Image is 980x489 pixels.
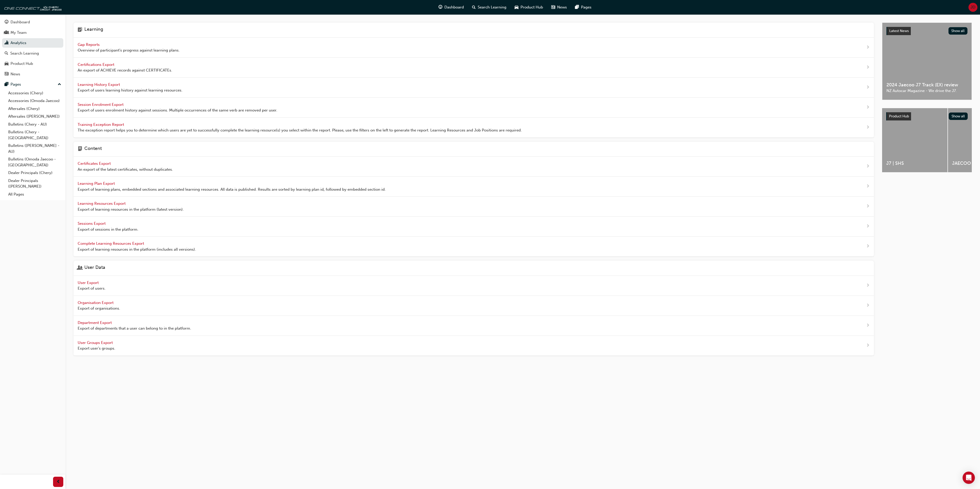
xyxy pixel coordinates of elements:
[866,183,870,190] span: next-icon
[515,4,518,11] span: car-icon
[866,124,870,131] span: next-icon
[74,276,874,296] a: User Export Export of users.next-icon
[78,280,100,285] span: User Export
[866,84,870,91] span: next-icon
[78,201,127,206] span: Learning Resources Export
[5,41,8,45] span: chart-icon
[84,265,105,271] h4: User Data
[6,120,63,128] a: Bulletins (Chery - AU)
[78,167,173,172] span: An export of the latest certificates, without duplicates.
[78,325,191,331] span: Export of departments that a user can belong to in the platform.
[434,2,468,13] a: guage-iconDashboard
[78,42,101,47] span: Gap Reports
[971,4,975,10] span: JD
[581,4,591,10] span: Pages
[2,69,63,79] a: News
[444,4,464,10] span: Dashboard
[74,58,874,78] a: Certifications Export An export of ACHIEVE records against CERTIFICATEs.next-icon
[74,98,874,118] a: Session Enrolment Export Export of users enrolment history against sessions. Multiple occurrences...
[882,23,972,100] a: Latest NewsShow all2024 Jaecoo J7 Track (EX) reviewNZ Autocar Magazine - We drive the J7.
[571,2,596,13] a: pages-iconPages
[468,2,511,13] a: search-iconSearch Learning
[6,113,63,120] a: Aftersales ([PERSON_NAME])
[78,305,120,311] span: Export of organisations.
[6,128,63,142] a: Bulletins (Chery - [GEOGRAPHIC_DATA])
[74,78,874,98] a: Learning History Export Export of users learning history against learning resources.next-icon
[78,181,116,186] span: Learning Plan Export
[438,4,442,11] span: guage-icon
[866,243,870,250] span: next-icon
[866,44,870,51] span: next-icon
[11,81,21,87] div: Pages
[2,38,63,48] a: Analytics
[78,265,82,271] span: user-icon
[5,62,8,66] span: car-icon
[78,241,145,246] span: Complete Learning Resources Export
[886,27,967,35] a: Latest NewsShow all
[78,82,121,87] span: Learning History Export
[6,190,63,198] a: All Pages
[6,155,63,169] a: Bulletins (Omoda Jaecoo - [GEOGRAPHIC_DATA])
[78,247,196,252] span: Export of learning resources in the platform (includes all versions).
[6,169,63,177] a: Dealer Principals (Chery)
[886,160,943,166] span: J7 | SHS
[11,61,33,67] div: Product Hub
[866,64,870,71] span: next-icon
[575,4,579,11] span: pages-icon
[78,300,115,305] span: Organisation Export
[78,227,138,232] span: Export of sessions in the platform.
[866,104,870,111] span: next-icon
[78,27,82,33] span: learning-icon
[866,282,870,289] span: next-icon
[866,163,870,170] span: next-icon
[78,67,172,73] span: An export of ACHIEVE records against CERTIFICATEs.
[74,38,874,58] a: Gap Reports Overview of participant's progress against learning plans.next-icon
[866,223,870,230] span: next-icon
[78,345,115,351] span: Export user's groups.
[78,127,522,133] span: The exception report helps you to determine which users are yet to successfully complete the lear...
[78,102,125,107] span: Session Enrolment Export
[547,2,571,13] a: news-iconNews
[886,88,967,94] span: NZ Autocar Magazine - We drive the J7.
[2,28,63,37] a: My Team
[5,51,8,56] span: search-icon
[5,20,8,25] span: guage-icon
[78,207,184,212] span: Export of learning resources in the platform (latest version).
[949,113,968,120] button: Show all
[6,97,63,105] a: Accessories (Omoda Jaecoo)
[78,62,115,67] span: Certifications Export
[886,112,968,120] a: Product HubShow all
[78,320,113,325] span: Department Export
[78,286,106,291] span: Export of users.
[74,316,874,336] a: Department Export Export of departments that a user can belong to in the platform.next-icon
[56,479,60,485] span: prev-icon
[11,19,30,25] div: Dashboard
[74,197,874,217] a: Learning Resources Export Export of learning resources in the platform (latest version).next-icon
[74,157,874,177] a: Certificates Export An export of the latest certificates, without duplicates.next-icon
[3,2,62,12] img: oneconnect
[84,146,102,152] h4: Content
[5,72,8,77] span: news-icon
[11,30,27,36] div: My Team
[5,82,8,87] span: pages-icon
[866,302,870,309] span: next-icon
[78,122,125,127] span: Training Exception Report
[557,4,567,10] span: News
[551,4,555,11] span: news-icon
[78,47,180,53] span: Overview of participant's progress against learning plans.
[2,17,63,27] a: Dashboard
[78,87,182,93] span: Export of users learning history against learning resources.
[882,108,947,172] a: J7 | SHS
[889,114,909,118] span: Product Hub
[968,3,977,12] button: JD
[78,107,277,113] span: Export of users enrolment history against sessions. Multiple occurrences of the same verb are rem...
[78,221,107,226] span: Sessions Export
[74,237,874,257] a: Complete Learning Resources Export Export of learning resources in the platform (includes all ver...
[74,296,874,316] a: Organisation Export Export of organisations.next-icon
[6,177,63,190] a: Dealer Principals ([PERSON_NAME])
[11,71,20,77] div: News
[511,2,547,13] a: car-iconProduct Hub
[2,80,63,89] button: Pages
[5,30,8,35] span: people-icon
